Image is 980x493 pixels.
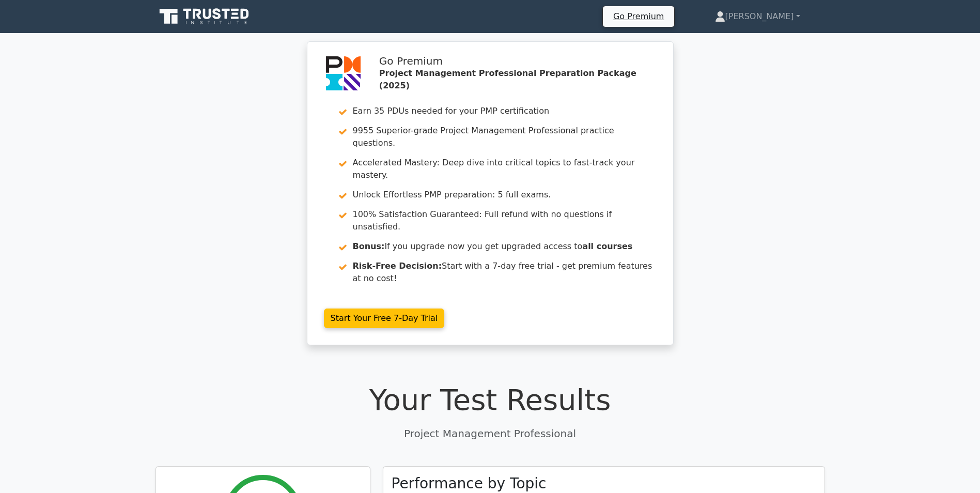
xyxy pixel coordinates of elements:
a: Start Your Free 7-Day Trial [324,309,445,328]
p: Project Management Professional [155,426,825,441]
a: [PERSON_NAME] [690,6,825,27]
h1: Your Test Results [155,382,825,417]
h3: Performance by Topic [392,475,547,492]
a: Go Premium [607,9,670,23]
